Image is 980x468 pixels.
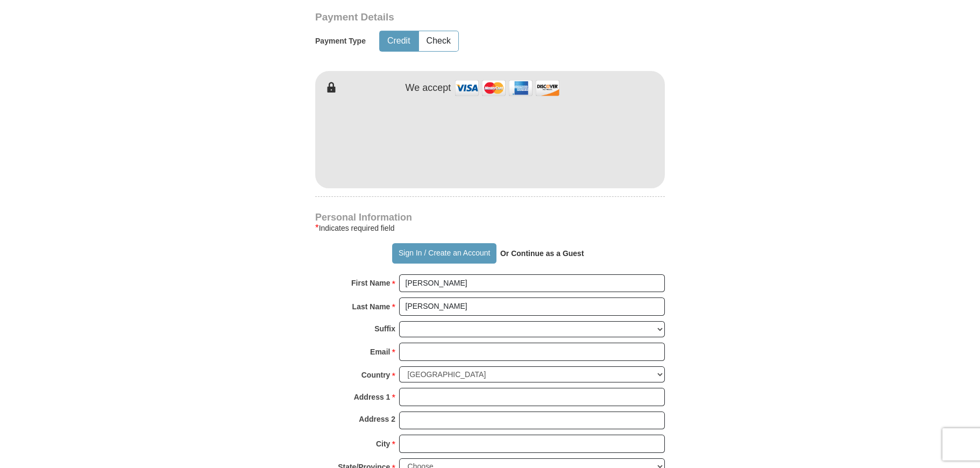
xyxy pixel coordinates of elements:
h5: Payment Type [315,37,366,46]
strong: Last Name [352,299,390,314]
img: credit cards accepted [453,76,561,100]
button: Sign In / Create an Account [392,243,496,264]
strong: Email [370,344,390,359]
h4: Personal Information [315,213,665,222]
h4: We accept [406,82,451,94]
strong: Country [361,367,390,382]
h3: Payment Details [315,11,590,24]
strong: First Name [351,275,390,290]
div: Indicates required field [315,222,665,235]
strong: Address 1 [354,389,390,405]
strong: City [376,436,390,451]
strong: Address 2 [359,412,395,427]
strong: Or Continue as a Guest [500,249,584,258]
button: Credit [380,31,418,51]
button: Check [419,31,458,51]
strong: Suffix [374,321,395,336]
